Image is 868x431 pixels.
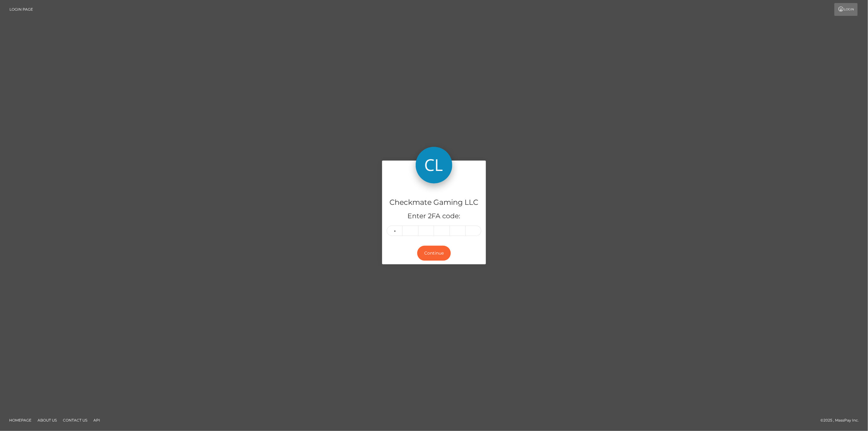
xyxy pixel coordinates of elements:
[60,415,90,425] a: Contact Us
[820,417,863,424] div: © 2025 , MassPay Inc.
[91,415,103,425] a: API
[9,3,33,16] a: Login Page
[35,415,59,425] a: About Us
[417,246,451,261] button: Continue
[7,415,34,425] a: Homepage
[387,197,481,208] h4: Checkmate Gaming LLC
[834,3,858,16] a: Login
[387,212,481,221] h5: Enter 2FA code:
[416,147,452,183] img: Checkmate Gaming LLC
